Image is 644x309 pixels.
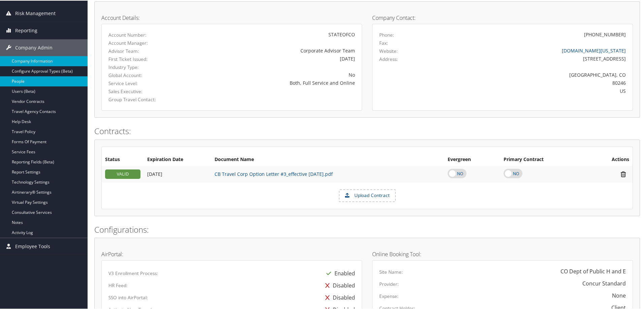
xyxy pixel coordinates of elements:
[340,189,395,201] label: Upload Contract
[379,39,388,46] label: Fax:
[94,223,640,235] h2: Configurations:
[617,170,629,177] i: Remove Contract
[444,54,626,62] div: [STREET_ADDRESS]
[322,279,355,291] div: Disabled
[194,46,355,53] div: Corporate Advisor Team
[582,279,626,287] div: Concur Standard
[15,39,53,55] span: Company Admin
[108,55,184,62] label: First Ticket Issued:
[108,294,148,300] label: SSO into AirPortal:
[15,237,50,254] span: Employee Tools
[108,63,184,70] label: Industry Type:
[444,79,626,86] div: 80246
[108,269,158,276] label: V3 Enrollment Process:
[444,87,626,94] div: US
[105,169,140,178] div: VALID
[500,153,587,165] th: Primary Contract
[108,39,184,46] label: Account Manager:
[101,14,362,20] h4: Account Details:
[108,71,184,78] label: Global Account:
[587,153,633,165] th: Actions
[108,281,128,288] label: HR Feed:
[562,47,626,53] a: [DOMAIN_NAME][US_STATE]
[215,170,333,177] a: CB Travel Corp Option Letter #3_effective [DATE].pdf
[194,54,355,62] div: [DATE]
[379,31,394,38] label: Phone:
[372,251,633,256] h4: Online Booking Tool:
[379,292,398,299] label: Expense:
[147,170,162,177] span: [DATE]
[144,153,211,165] th: Expiration Date
[15,22,37,38] span: Reporting
[379,280,399,287] label: Provider:
[108,87,184,94] label: Sales Executive:
[194,71,355,78] div: No
[108,95,184,102] label: Group Travel Contact:
[379,55,398,62] label: Address:
[108,79,184,86] label: Service Level:
[323,267,355,279] div: Enabled
[372,14,633,20] h4: Company Contact:
[379,47,398,54] label: Website:
[322,291,355,303] div: Disabled
[102,153,144,165] th: Status
[612,291,626,299] div: None
[194,79,355,86] div: Both, Full Service and Online
[444,153,500,165] th: Evergreen
[444,71,626,78] div: [GEOGRAPHIC_DATA], CO
[15,4,56,21] span: Risk Management
[211,153,444,165] th: Document Name
[108,47,184,54] label: Advisor Team:
[147,170,208,177] div: Add/Edit Date
[94,125,640,136] h2: Contracts:
[101,251,362,256] h4: AirPortal:
[379,268,403,275] label: Site Name:
[194,30,355,37] div: STATEOFCO
[560,267,626,275] div: CO Dept of Public H and E
[108,31,184,38] label: Account Number:
[584,30,626,37] div: [PHONE_NUMBER]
